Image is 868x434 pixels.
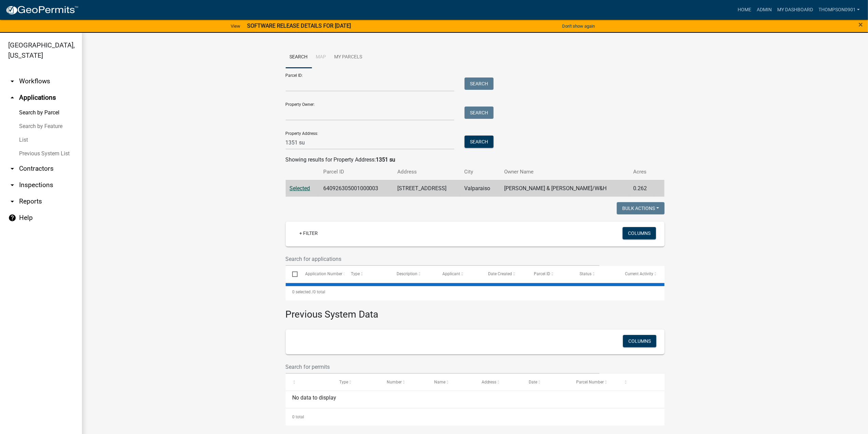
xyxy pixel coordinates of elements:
[8,94,16,102] i: arrow_drop_up
[319,164,393,180] th: Parcel ID
[290,185,310,192] a: Selected
[460,180,500,197] td: Valparaiso
[393,164,460,180] th: Address
[380,374,428,390] datatable-header-cell: Number
[629,180,655,197] td: 0.262
[465,136,494,148] button: Search
[333,374,380,390] datatable-header-cell: Type
[286,360,600,374] input: Search for permits
[8,214,16,222] i: help
[286,391,665,408] div: No data to display
[465,107,494,119] button: Search
[522,374,570,390] datatable-header-cell: Date
[351,271,360,276] span: Type
[339,380,348,384] span: Type
[576,380,604,384] span: Parcel Number
[228,20,243,32] a: View
[460,164,500,180] th: City
[529,380,537,384] span: Date
[387,380,402,384] span: Number
[570,374,617,390] datatable-header-cell: Parcel Number
[475,374,523,390] datatable-header-cell: Address
[527,266,573,282] datatable-header-cell: Parcel ID
[305,271,342,276] span: Application Number
[580,271,592,276] span: Status
[330,46,367,68] a: My Parcels
[286,156,665,164] div: Showing results for Property Address:
[774,3,816,16] a: My Dashboard
[573,266,619,282] datatable-header-cell: Status
[629,164,655,180] th: Acres
[816,3,863,16] a: thompson0901
[858,20,863,29] button: Close
[534,271,550,276] span: Parcel ID
[482,266,527,282] datatable-header-cell: Date Created
[286,46,312,68] a: Search
[286,266,299,282] datatable-header-cell: Select
[625,271,654,276] span: Current Activity
[247,23,351,29] strong: SOFTWARE RELEASE DETAILS FOR [DATE]
[286,252,600,266] input: Search for applications
[428,374,475,390] datatable-header-cell: Name
[319,180,393,197] td: 640926305001000003
[390,266,436,282] datatable-header-cell: Description
[619,266,665,282] datatable-header-cell: Current Activity
[482,380,497,384] span: Address
[559,20,598,32] button: Don't show again
[465,78,494,90] button: Search
[8,77,16,85] i: arrow_drop_down
[286,283,665,300] div: 0 total
[286,300,665,322] h3: Previous System Data
[754,3,774,16] a: Admin
[294,227,323,239] a: + Filter
[344,266,390,282] datatable-header-cell: Type
[8,165,16,173] i: arrow_drop_down
[434,380,445,384] span: Name
[488,271,512,276] span: Date Created
[500,180,629,197] td: [PERSON_NAME] & [PERSON_NAME]/W&H
[393,180,460,197] td: [STREET_ADDRESS]
[286,408,665,425] div: 0 total
[442,271,460,276] span: Applicant
[8,197,16,206] i: arrow_drop_down
[500,164,629,180] th: Owner Name
[858,20,863,29] span: ×
[292,290,313,294] span: 0 selected /
[299,266,344,282] datatable-header-cell: Application Number
[735,3,754,16] a: Home
[376,156,396,163] strong: 1351 su
[436,266,482,282] datatable-header-cell: Applicant
[623,335,656,347] button: Columns
[397,271,417,276] span: Description
[617,202,665,214] button: Bulk Actions
[623,227,656,239] button: Columns
[8,181,16,189] i: arrow_drop_down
